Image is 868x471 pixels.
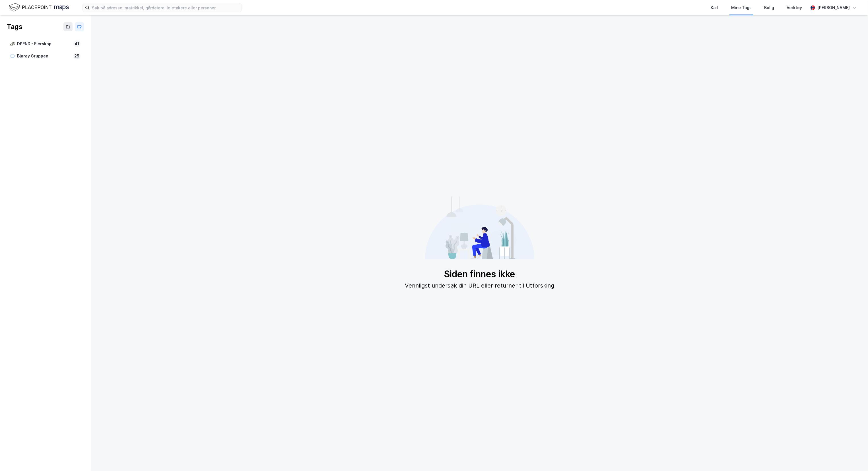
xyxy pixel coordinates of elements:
[405,268,554,280] div: Siden finnes ikke
[731,4,752,11] div: Mine Tags
[17,40,71,47] div: DPEND - Eierskap
[764,4,774,11] div: Bolig
[817,4,850,11] div: [PERSON_NAME]
[7,22,22,31] div: Tags
[787,4,802,11] div: Verktøy
[711,4,719,11] div: Kart
[7,38,84,50] a: DPEND - Eierskap41
[73,40,81,47] div: 41
[73,53,81,59] div: 25
[840,444,868,471] iframe: Chat Widget
[90,3,242,12] input: Søk på adresse, matrikkel, gårdeiere, leietakere eller personer
[17,53,71,60] div: Bjarøy Gruppen
[405,281,554,290] div: Vennligst undersøk din URL eller returner til Utforsking
[7,50,84,62] a: Bjarøy Gruppen25
[840,444,868,471] div: Kontrollprogram for chat
[9,3,69,13] img: logo.f888ab2527a4732fd821a326f86c7f29.svg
